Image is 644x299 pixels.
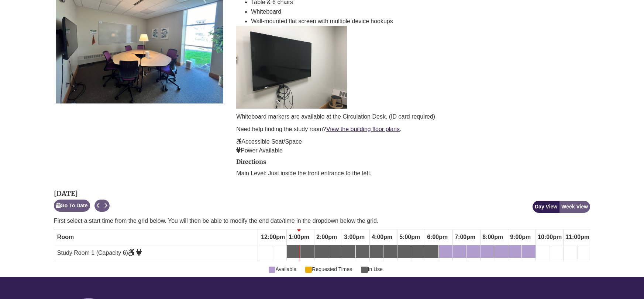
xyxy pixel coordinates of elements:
p: Accessible Seat/Space Power Available [236,137,590,155]
a: 2:30pm Wednesday, September 17, 2025 - Study Room 1 - In Use [328,245,342,258]
li: Whiteboard [251,7,590,17]
button: Go To Date [54,200,90,212]
button: Previous [94,200,102,212]
a: 6:00pm Wednesday, September 17, 2025 - Study Room 1 - In Use [425,245,438,258]
span: 2:00pm [314,231,339,243]
a: 2:00pm Wednesday, September 17, 2025 - Study Room 1 - In Use [314,245,328,258]
span: 1:00pm [287,231,311,243]
span: 3:00pm [342,231,366,243]
a: 3:00pm Wednesday, September 17, 2025 - Study Room 1 - In Use [342,245,355,258]
a: 7:30pm Wednesday, September 17, 2025 - Study Room 1 - Available [466,245,480,258]
a: View the building floor plans [326,126,400,132]
a: 5:30pm Wednesday, September 17, 2025 - Study Room 1 - In Use [411,245,425,258]
span: 5:00pm [397,231,422,243]
a: 1:30pm Wednesday, September 17, 2025 - Study Room 1 - In Use [300,245,314,258]
h2: Directions [236,159,590,165]
a: 4:00pm Wednesday, September 17, 2025 - Study Room 1 - In Use [370,245,383,258]
a: 3:30pm Wednesday, September 17, 2025 - Study Room 1 - In Use [356,245,369,258]
span: 12:00pm [259,231,287,243]
button: Next [102,200,110,212]
a: 9:30pm Wednesday, September 17, 2025 - Study Room 1 - Available [522,245,535,258]
span: 6:00pm [425,231,450,243]
p: Main Level: Just inside the front entrance to the left. [236,169,590,178]
span: Room [57,234,74,240]
a: 9:00pm Wednesday, September 17, 2025 - Study Room 1 - Available [508,245,521,258]
h2: [DATE] [54,190,110,197]
span: 10:00pm [536,231,564,243]
a: 7:00pm Wednesday, September 17, 2025 - Study Room 1 - Available [453,245,466,258]
a: 5:00pm Wednesday, September 17, 2025 - Study Room 1 - In Use [397,245,411,258]
span: 4:00pm [370,231,394,243]
button: Day View [533,201,559,213]
span: 8:00pm [481,231,505,243]
p: Whiteboard markers are available at the Circulation Desk. (ID card required) [236,112,590,121]
span: 9:00pm [508,231,533,243]
span: In Use [361,265,383,273]
span: 7:00pm [453,231,477,243]
span: Study Room 1 (Capacity 6) [57,250,142,256]
span: Requested Times [305,265,352,273]
a: 6:30pm Wednesday, September 17, 2025 - Study Room 1 - Available [439,245,452,258]
a: 8:00pm Wednesday, September 17, 2025 - Study Room 1 - Available [481,245,494,258]
li: Wall-mounted flat screen with multiple device hookups [251,17,590,26]
span: 11:00pm [564,231,591,243]
a: 4:30pm Wednesday, September 17, 2025 - Study Room 1 - In Use [383,245,397,258]
span: Available [269,265,296,273]
button: Week View [559,201,590,213]
div: directions [236,159,590,178]
p: Need help finding the study room? . [236,125,590,134]
a: 1:00pm Wednesday, September 17, 2025 - Study Room 1 - In Use [287,245,300,258]
a: 8:30pm Wednesday, September 17, 2025 - Study Room 1 - Available [494,245,508,258]
p: First select a start time from the grid below. You will then be able to modify the end date/time ... [54,217,590,225]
